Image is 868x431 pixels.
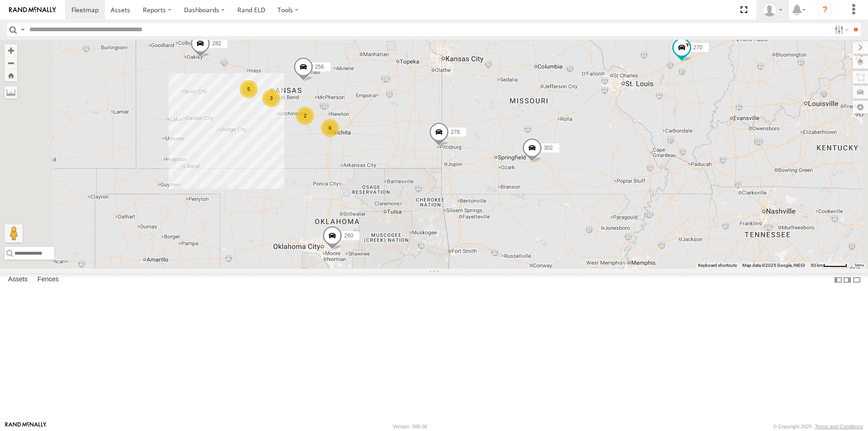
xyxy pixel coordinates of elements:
span: 256 [315,64,324,70]
span: 278 [451,129,460,135]
i: ? [818,3,832,17]
label: Measure [5,86,17,99]
span: 270 [693,44,703,51]
label: Dock Summary Table to the Left [834,273,843,286]
button: Keyboard shortcuts [698,262,737,269]
button: Zoom out [5,57,17,69]
img: rand-logo.svg [9,7,56,13]
button: Zoom in [5,44,17,57]
span: 282 [212,40,221,47]
div: 2 [296,107,314,125]
span: 50 km [811,263,823,268]
label: Map Settings [853,101,868,114]
div: 6 [321,119,339,137]
div: 5 [240,80,258,98]
button: Drag Pegman onto the map to open Street View [5,224,23,242]
div: 3 [262,89,280,107]
label: Hide Summary Table [852,273,861,286]
div: Version: 306.00 [393,424,427,429]
span: 302 [544,145,553,151]
a: Visit our Website [5,422,47,431]
div: Mary Lewis [759,3,786,17]
button: Zoom Home [5,69,17,81]
a: Terms (opens in new tab) [854,263,864,267]
button: Map Scale: 50 km per 49 pixels [808,262,850,269]
span: Map data ©2025 Google, INEGI [742,263,805,268]
label: Assets [4,274,32,286]
span: 260 [344,232,353,239]
div: © Copyright 2025 - [773,424,863,429]
a: Terms and Conditions [815,424,863,429]
label: Dock Summary Table to the Right [843,273,852,286]
label: Search Query [19,23,26,36]
label: Fences [33,274,63,286]
label: Search Filter Options [831,23,850,36]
